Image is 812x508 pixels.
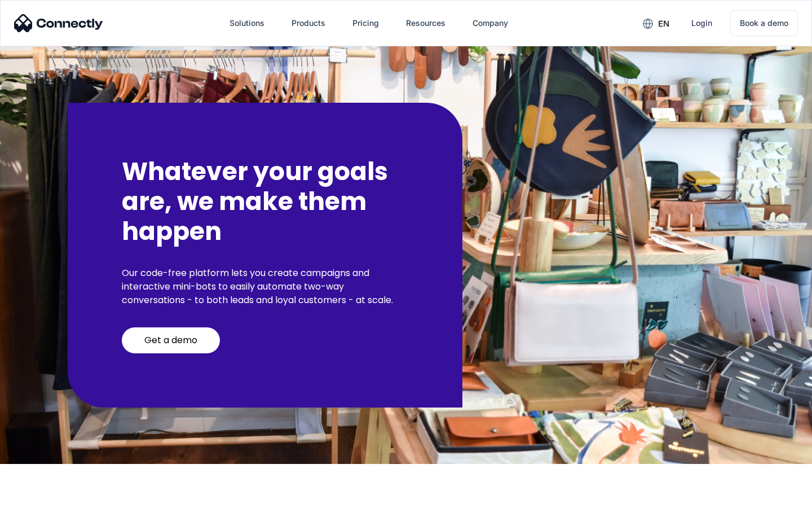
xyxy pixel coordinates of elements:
[343,10,388,37] a: Pricing
[122,266,408,307] p: Our code-free platform lets you create campaigns and interactive mini-bots to easily automate two...
[11,488,68,504] aside: Language selected: English
[122,157,408,246] h2: Whatever your goals are, we make them happen
[352,15,379,31] div: Pricing
[406,15,445,31] div: Resources
[14,14,103,32] img: Connectly Logo
[658,16,669,32] div: en
[682,10,721,37] a: Login
[292,15,325,31] div: Products
[473,15,508,31] div: Company
[691,15,712,31] div: Login
[122,327,220,353] a: Get a demo
[23,488,68,504] ul: Language list
[230,15,264,31] div: Solutions
[730,10,798,36] a: Book a demo
[144,335,197,346] div: Get a demo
